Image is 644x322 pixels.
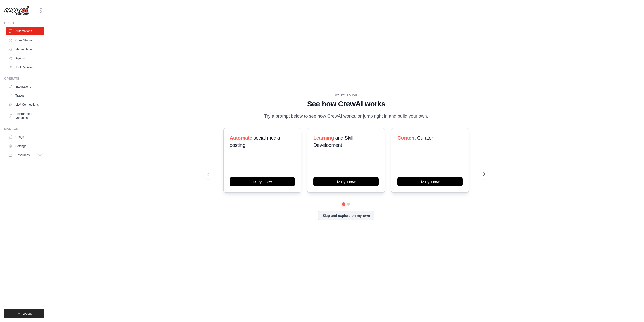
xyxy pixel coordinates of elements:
div: WALKTHROUGH [207,94,485,97]
a: Traces [6,92,44,100]
span: Resources [15,153,30,157]
div: Operate [4,77,44,81]
h1: See how CrewAI works [207,99,485,109]
a: Integrations [6,83,44,91]
span: Content [397,135,416,141]
p: Try a prompt below to see how CrewAI works, or jump right in and build your own. [262,113,431,120]
button: Try it now [313,177,379,186]
a: LLM Connections [6,101,44,109]
span: social media posting [230,135,280,148]
button: Try it now [397,177,463,186]
a: Usage [6,133,44,141]
button: Try it now [230,177,295,186]
a: Crew Studio [6,36,44,44]
a: Agents [6,54,44,62]
span: Logout [22,312,32,316]
a: Tool Registry [6,63,44,71]
div: Build [4,21,44,25]
button: Skip and explore on my own [318,211,374,220]
div: Manage [4,127,44,131]
a: Automations [6,27,44,35]
button: Logout [4,309,44,318]
button: Resources [6,151,44,159]
img: Logo [4,6,29,15]
a: Environment Variables [6,110,44,122]
span: and Skill Development [313,135,353,148]
span: Automate [230,135,252,141]
span: Curator [417,135,433,141]
span: Learning [313,135,334,141]
a: Settings [6,142,44,150]
a: Marketplace [6,45,44,53]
